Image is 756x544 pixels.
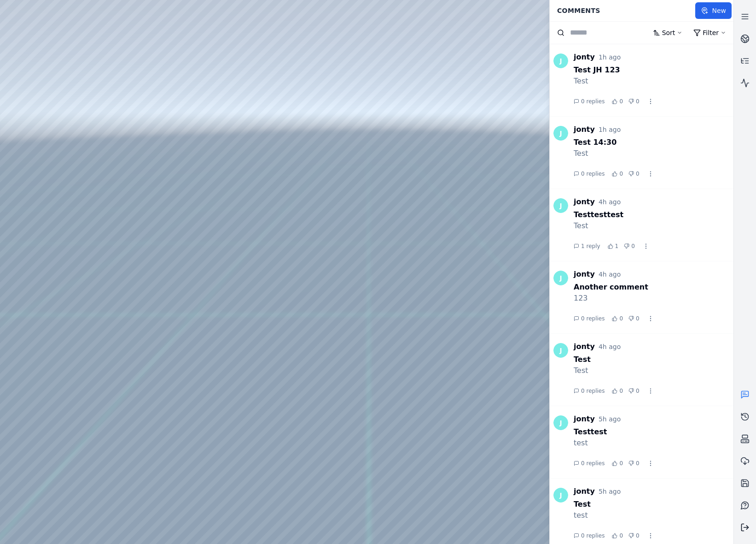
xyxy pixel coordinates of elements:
div: jonty [574,269,595,280]
div: Test [574,354,733,365]
span: 0 [636,98,640,105]
div: Another comment [574,282,733,293]
div: 13/10/2025, 10:42:19 [599,342,621,351]
button: Thumbs up [612,99,617,104]
button: Thumbs down [628,171,634,177]
div: 13/10/2025, 10:46:24 [599,197,621,207]
span: J [553,53,568,68]
span: 0 [619,315,623,322]
span: 0 replies [581,387,605,395]
button: 0 replies [574,460,605,467]
div: jonty [574,196,595,207]
button: Thumbs up [608,243,613,249]
div: Test [574,76,733,87]
span: J [553,271,568,285]
button: 0 replies [574,315,605,322]
span: 0 [631,242,635,250]
span: 0 [636,460,640,467]
div: jonty [574,341,595,352]
span: 0 replies [581,98,605,105]
div: 13/10/2025, 10:45:47 [599,270,621,279]
button: Sort [647,24,688,41]
div: Comments [552,2,695,19]
span: 0 replies [581,460,605,467]
span: 0 [619,98,623,105]
div: 13/10/2025, 14:37:26 [599,53,621,62]
button: Thumbs down [624,243,629,249]
button: New [695,2,732,19]
button: 0 replies [574,170,605,177]
button: 0 replies [574,532,605,539]
span: 0 [619,170,623,177]
div: 123 [574,293,733,304]
span: 0 replies [581,315,605,322]
span: 0 [636,532,640,539]
span: J [553,126,568,141]
button: Filter [688,24,732,41]
div: Test [574,365,733,376]
div: Test [574,499,733,510]
button: Thumbs up [612,316,617,321]
button: Thumbs down [628,533,634,538]
span: 0 [636,170,640,177]
button: Thumbs up [612,388,617,394]
div: jonty [574,124,595,135]
button: Thumbs down [628,461,634,466]
div: 13/10/2025, 14:30:28 [599,125,621,134]
span: 0 [619,532,623,539]
button: Thumbs down [628,316,634,321]
button: Thumbs up [612,461,617,466]
span: 1 reply [581,242,600,250]
button: Thumbs down [628,388,634,394]
div: Test [574,220,733,231]
button: 0 replies [574,387,605,395]
button: Thumbs down [628,99,634,104]
button: 0 replies [574,98,605,105]
div: jonty [574,414,595,425]
button: Thumbs up [612,533,617,538]
div: Test [574,148,733,159]
div: Test 14:30 [574,137,733,148]
span: J [553,343,568,358]
span: 0 replies [581,532,605,539]
button: Thumbs up [612,171,617,177]
span: J [553,415,568,430]
div: jonty [574,52,595,63]
div: jonty [574,486,595,497]
div: test [574,438,733,449]
span: J [553,488,568,503]
div: 13/10/2025, 09:59:34 [599,487,621,496]
span: J [553,198,568,213]
button: 1 reply [574,242,600,250]
span: 0 [636,387,640,395]
div: Test JH 123 [574,65,733,76]
div: Testtesttest [574,209,733,220]
span: 1 [615,242,619,250]
div: Testtest [574,426,733,438]
span: 0 [619,387,623,395]
span: 0 [636,315,640,322]
div: 13/10/2025, 10:00:31 [599,414,621,424]
span: 0 [619,460,623,467]
div: test [574,510,733,521]
span: 0 replies [581,170,605,177]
